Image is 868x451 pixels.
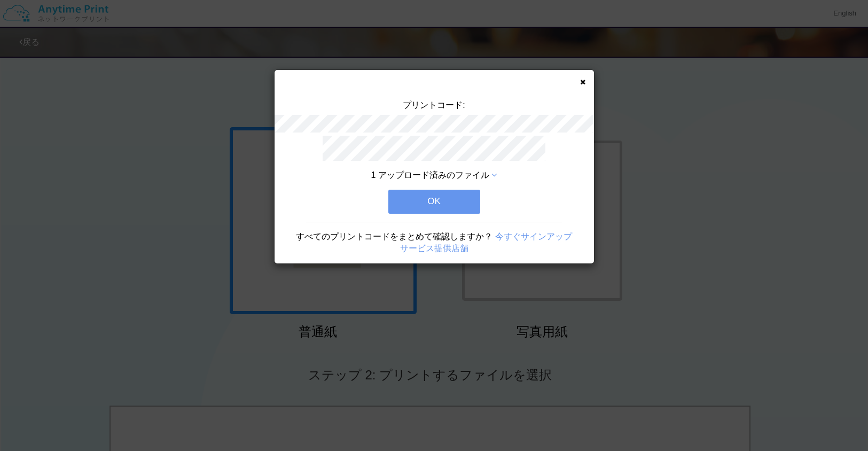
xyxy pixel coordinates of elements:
a: サービス提供店舗 [400,244,468,253]
a: 今すぐサインアップ [495,232,572,241]
button: OK [388,190,480,213]
span: 1 アップロード済みのファイル [371,170,489,180]
span: プリントコード: [403,100,465,110]
span: すべてのプリントコードをまとめて確認しますか？ [296,232,492,241]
